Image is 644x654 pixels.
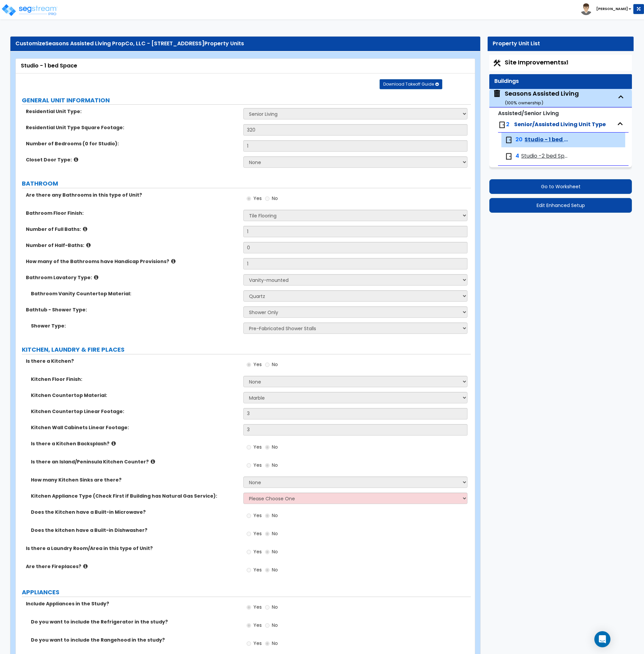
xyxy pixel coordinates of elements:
[247,512,251,519] input: Yes
[31,618,238,625] label: Do you want to include the Refrigerator in the study?
[594,631,610,647] div: Open Intercom Messenger
[247,444,251,451] input: Yes
[22,179,471,188] label: BATHROOM
[272,530,278,537] span: No
[74,157,78,162] i: click for more info!
[31,376,238,383] label: Kitchen Floor Finish:
[515,136,523,144] span: 20
[83,227,87,232] i: click for more info!
[26,124,238,131] label: Residential Unit Type Square Footage:
[521,152,569,160] span: Studio -2 bed Space
[31,476,238,483] label: How many Kitchen Sinks are there?
[247,462,251,469] input: Yes
[26,242,238,249] label: Number of Half-Baths:
[494,78,627,85] div: Buildings
[272,640,278,647] span: No
[272,622,278,628] span: No
[514,120,606,128] span: Senior/Assisted Living Unit Type
[265,444,269,451] input: No
[86,243,91,248] i: click for more info!
[31,509,238,515] label: Does the Kitchen have a Built-in Microwave?
[253,622,262,628] span: Yes
[493,89,579,106] span: Seasons Assisted Living
[94,275,98,280] i: click for more info!
[31,493,238,499] label: Kitchen Appliance Type (Check First if Building has Natural Gas Service):
[505,58,568,66] span: Site Improvements
[505,136,513,144] img: door.png
[498,121,506,129] img: door.png
[26,274,238,281] label: Bathroom Lavatory Type:
[21,62,470,70] div: Studio - 1 bed Space
[253,462,262,468] span: Yes
[525,136,569,144] span: Studio - 1 bed Space
[265,512,269,519] input: No
[253,530,262,537] span: Yes
[265,566,269,574] input: No
[265,530,269,538] input: No
[26,156,238,163] label: Closet Door Type:
[505,89,579,106] div: Seasons Assisted Living
[26,210,238,216] label: Bathroom Floor Finish:
[506,120,509,128] span: 2
[26,140,238,147] label: Number of Bedrooms (0 for Studio):
[26,306,238,313] label: Bathtub - Shower Type:
[265,640,269,647] input: No
[253,566,262,573] span: Yes
[22,345,471,354] label: KITCHEN, LAUNDRY & FIRE PLACES
[31,527,238,534] label: Does the kitchen have a Built-in Dishwasher?
[31,440,238,447] label: Is there a Kitchen Backsplash?
[265,622,269,629] input: No
[580,3,592,15] img: avatar.png
[272,462,278,468] span: No
[247,195,251,202] input: Yes
[31,322,238,329] label: Shower Type:
[253,548,262,555] span: Yes
[247,604,251,611] input: Yes
[31,408,238,415] label: Kitchen Countertop Linear Footage:
[83,564,88,569] i: click for more info!
[564,59,568,66] small: x1
[31,637,238,643] label: Do you want to include the Rangehood in the study?
[45,40,204,47] span: Seasons Assisted Living PropCo, LLC - [STREET_ADDRESS]
[26,226,238,233] label: Number of Full Baths:
[272,512,278,519] span: No
[253,444,262,450] span: Yes
[493,89,501,98] img: building.svg
[31,424,238,431] label: Kitchen Wall Cabinets Linear Footage:
[493,59,501,67] img: Construction.png
[265,361,269,368] input: No
[265,548,269,556] input: No
[111,441,116,446] i: click for more info!
[272,604,278,610] span: No
[1,3,58,17] img: logo_pro_r.png
[26,600,238,607] label: Include Appliances in the Study?
[383,81,434,87] span: Download Takeoff Guide
[272,444,278,450] span: No
[22,96,471,105] label: GENERAL UNIT INFORMATION
[247,622,251,629] input: Yes
[380,79,442,89] button: Download Takeoff Guide
[26,258,238,265] label: How many of the Bathrooms have Handicap Provisions?
[272,548,278,555] span: No
[247,530,251,538] input: Yes
[489,179,632,194] button: Go to Worksheet
[265,195,269,202] input: No
[596,6,628,11] b: [PERSON_NAME]
[253,361,262,368] span: Yes
[31,290,238,297] label: Bathroom Vanity Countertop Material:
[247,566,251,574] input: Yes
[505,100,543,106] small: ( 100 % ownership)
[26,108,238,115] label: Residential Unit Type:
[26,192,238,198] label: Are there any Bathrooms in this type of Unit?
[253,640,262,647] span: Yes
[253,512,262,519] span: Yes
[253,195,262,202] span: Yes
[247,548,251,556] input: Yes
[272,361,278,368] span: No
[253,604,262,610] span: Yes
[272,195,278,202] span: No
[151,459,155,464] i: click for more info!
[515,152,519,160] span: 4
[15,40,475,48] div: Customize Property Units
[247,640,251,647] input: Yes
